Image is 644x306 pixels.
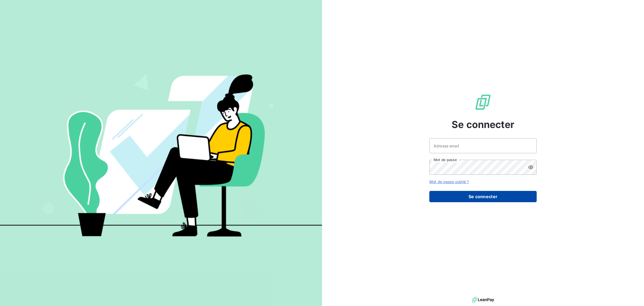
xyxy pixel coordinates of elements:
[429,191,537,202] button: Se connecter
[429,138,537,153] input: placeholder
[452,117,514,132] span: Se connecter
[474,94,492,111] img: Logo LeanPay
[429,179,469,184] a: Mot de passe oublié ?
[472,296,494,304] img: logo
